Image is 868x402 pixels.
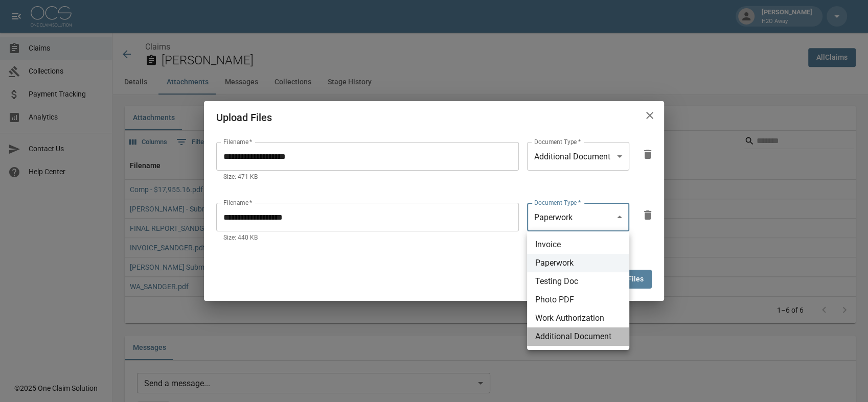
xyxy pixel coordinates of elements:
[527,235,629,254] li: Invoice
[527,254,629,272] li: Paperwork
[527,327,629,346] li: Additional Document
[527,309,629,327] li: Work Authorization
[527,291,629,309] li: Photo PDF
[527,272,629,291] li: Testing Doc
